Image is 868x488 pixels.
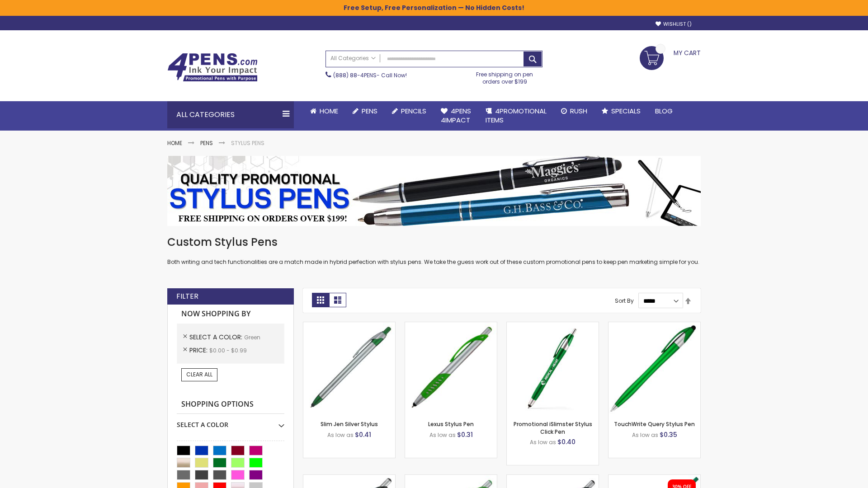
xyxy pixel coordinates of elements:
[167,235,701,266] div: Both writing and tech functionalities are a match made in hybrid perfection with stylus pens. We ...
[467,67,543,85] div: Free shipping on pen orders over $199
[507,322,599,414] img: Promotional iSlimster Stylus Click Pen-Green
[441,106,471,125] span: 4Pens 4impact
[355,430,371,439] span: $0.41
[326,51,380,66] a: All Categories
[632,431,658,439] span: As low as
[167,53,258,82] img: 4Pens Custom Pens and Promotional Products
[478,101,554,131] a: 4PROMOTIONALITEMS
[405,322,497,414] img: Lexus Stylus Pen-Green
[303,322,395,414] img: Slim Jen Silver Stylus-Green
[231,139,264,147] strong: Stylus Pens
[303,101,345,121] a: Home
[303,322,395,329] a: Slim Jen Silver Stylus-Green
[554,101,594,121] a: Rush
[167,235,701,249] h1: Custom Stylus Pens
[514,420,592,435] a: Promotional iSlimster Stylus Click Pen
[181,368,217,381] a: Clear All
[320,106,338,116] span: Home
[385,101,434,121] a: Pencils
[457,430,473,439] span: $0.31
[486,106,547,125] span: 4PROMOTIONAL ITEMS
[244,333,260,341] span: Green
[333,71,377,79] a: (888) 88-4PENS
[167,101,294,128] div: All Categories
[200,139,213,147] a: Pens
[648,101,680,121] a: Blog
[177,395,284,414] strong: Shopping Options
[615,297,634,305] label: Sort By
[405,474,497,482] a: Boston Silver Stylus Pen-Green
[167,139,182,147] a: Home
[345,101,385,121] a: Pens
[209,347,247,354] span: $0.00 - $0.99
[434,101,478,131] a: 4Pens4impact
[167,156,701,226] img: Stylus Pens
[333,71,407,79] span: - Call Now!
[189,333,244,342] span: Select A Color
[507,474,599,482] a: Lexus Metallic Stylus Pen-Green
[189,346,209,355] span: Price
[330,55,376,62] span: All Categories
[611,106,641,116] span: Specials
[614,420,695,428] a: TouchWrite Query Stylus Pen
[176,291,198,301] strong: Filter
[609,474,700,482] a: iSlimster II - Full Color-Green
[609,322,700,414] img: TouchWrite Query Stylus Pen-Green
[401,106,426,116] span: Pencils
[362,106,377,116] span: Pens
[570,106,587,116] span: Rush
[312,293,329,307] strong: Grid
[656,21,692,28] a: Wishlist
[177,414,284,429] div: Select A Color
[429,431,456,439] span: As low as
[327,431,354,439] span: As low as
[186,371,212,378] span: Clear All
[594,101,648,121] a: Specials
[428,420,474,428] a: Lexus Stylus Pen
[557,437,576,446] span: $0.40
[660,430,677,439] span: $0.35
[530,438,556,446] span: As low as
[303,474,395,482] a: Boston Stylus Pen-Green
[321,420,378,428] a: Slim Jen Silver Stylus
[507,322,599,329] a: Promotional iSlimster Stylus Click Pen-Green
[655,106,673,116] span: Blog
[609,322,700,329] a: TouchWrite Query Stylus Pen-Green
[177,305,284,324] strong: Now Shopping by
[405,322,497,329] a: Lexus Stylus Pen-Green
